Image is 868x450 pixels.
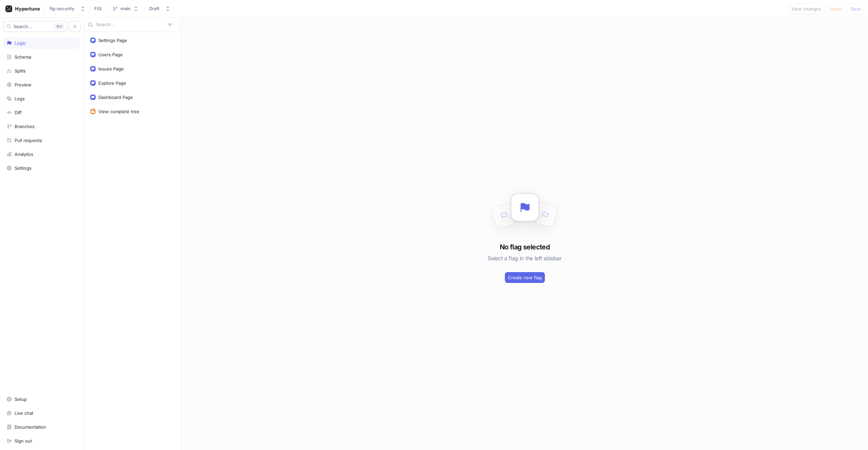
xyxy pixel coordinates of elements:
button: Search...K [3,21,67,32]
span: Reset [830,7,842,11]
h3: No flag selected [500,242,550,252]
button: Create new flag [505,272,545,283]
div: Preview [15,82,32,87]
div: Users Page [98,52,123,57]
span: Search... [14,24,32,28]
span: FIG [94,6,102,11]
span: View changes [791,7,821,11]
div: Splits [15,68,26,74]
button: Reset [827,3,845,14]
div: fig-security [50,6,75,12]
div: Analytics [15,151,33,157]
div: Explore Page [98,80,126,86]
div: Diff [15,110,22,115]
div: Draft [149,6,160,12]
div: Issues Page [98,66,124,71]
button: Draft [146,3,173,14]
div: Setup [15,396,27,402]
span: Save [851,7,861,11]
button: Save [848,3,864,14]
div: Schema [15,54,31,60]
div: K [54,23,64,30]
div: Sign out [15,438,32,444]
div: Logs [15,96,25,101]
div: Branches [15,124,35,129]
div: View complete tree [98,109,139,114]
button: fig-security [47,3,88,14]
div: Dashboard Page [98,95,133,100]
span: Create new flag [508,275,542,280]
input: Search... [96,21,165,28]
div: Documentation [15,424,46,430]
div: Pull requests [15,138,42,143]
div: Live chat [15,410,33,416]
div: Settings [15,165,32,171]
div: Logic [15,40,26,46]
button: View changes [788,3,824,14]
div: Settings Page [98,38,127,43]
div: main [120,6,131,12]
a: Documentation [3,421,80,433]
h5: Select a flag in the left sidebar [488,252,561,264]
button: main [110,3,141,14]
